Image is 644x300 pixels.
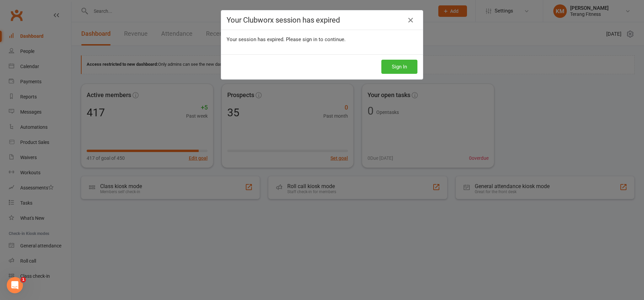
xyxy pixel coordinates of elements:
[405,15,416,26] a: Close
[21,277,26,282] span: 1
[227,16,417,24] h4: Your Clubworx session has expired
[7,277,23,293] iframe: Intercom live chat
[381,60,417,74] button: Sign In
[227,36,346,42] span: Your session has expired. Please sign in to continue.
